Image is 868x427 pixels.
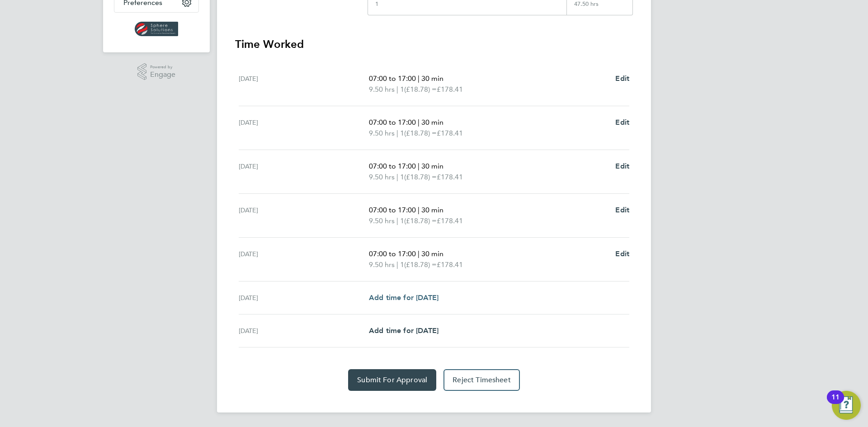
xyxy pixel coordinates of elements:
span: Add time for [DATE] [369,293,439,302]
span: (£18.78) = [404,260,437,269]
span: 07:00 to 17:00 [369,118,416,127]
span: 1 [400,216,404,226]
span: £178.41 [437,129,463,137]
span: 30 min [421,206,443,214]
div: 47.50 hrs [566,0,632,15]
a: Powered byEngage [137,63,176,80]
span: 9.50 hrs [369,216,395,225]
span: Add time for [DATE] [369,326,439,335]
span: Edit [615,249,629,258]
span: | [396,216,398,225]
span: (£18.78) = [404,173,437,181]
span: | [396,85,398,94]
span: 07:00 to 17:00 [369,249,416,258]
div: 1 [375,0,378,8]
span: (£18.78) = [404,216,437,225]
span: £178.41 [437,173,463,181]
span: 07:00 to 17:00 [369,74,416,83]
span: | [418,74,420,83]
button: Submit For Approval [348,369,436,391]
div: [DATE] [239,161,369,183]
span: | [418,249,420,258]
span: £178.41 [437,216,463,225]
span: 1 [400,259,404,270]
span: 30 min [421,118,443,127]
span: | [396,129,398,137]
button: Open Resource Center, 11 new notifications [832,391,861,420]
span: (£18.78) = [404,129,437,137]
div: 11 [831,397,840,409]
span: 07:00 to 17:00 [369,206,416,214]
span: Edit [615,74,629,83]
span: 9.50 hrs [369,173,395,181]
h3: Time Worked [235,37,633,52]
a: Edit [615,205,629,216]
span: 30 min [421,74,443,83]
span: | [418,162,420,170]
span: 1 [400,128,404,139]
span: 9.50 hrs [369,85,395,94]
a: Add time for [DATE] [369,292,439,303]
span: 9.50 hrs [369,260,395,269]
a: Add time for [DATE] [369,325,439,336]
span: | [396,173,398,181]
div: [DATE] [239,292,369,303]
span: 1 [400,84,404,95]
a: Go to home page [114,22,199,36]
a: Edit [615,161,629,172]
span: 30 min [421,162,443,170]
span: Edit [615,162,629,170]
span: £178.41 [437,85,463,94]
div: [DATE] [239,249,369,270]
span: (£18.78) = [404,85,437,94]
span: 1 [400,172,404,183]
span: Edit [615,118,629,127]
a: Edit [615,117,629,128]
a: Edit [615,249,629,259]
span: 9.50 hrs [369,129,395,137]
span: Powered by [150,63,175,71]
img: spheresolutions-logo-retina.png [135,22,179,36]
span: 07:00 to 17:00 [369,162,416,170]
span: Reject Timesheet [453,375,511,385]
div: [DATE] [239,205,369,226]
div: [DATE] [239,117,369,139]
a: Edit [615,73,629,84]
span: 30 min [421,249,443,258]
span: | [418,118,420,127]
button: Reject Timesheet [443,369,520,391]
span: Edit [615,206,629,214]
div: [DATE] [239,73,369,95]
span: £178.41 [437,260,463,269]
div: [DATE] [239,325,369,336]
span: | [396,260,398,269]
span: Submit For Approval [357,375,427,385]
span: Engage [150,71,175,79]
span: | [418,206,420,214]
